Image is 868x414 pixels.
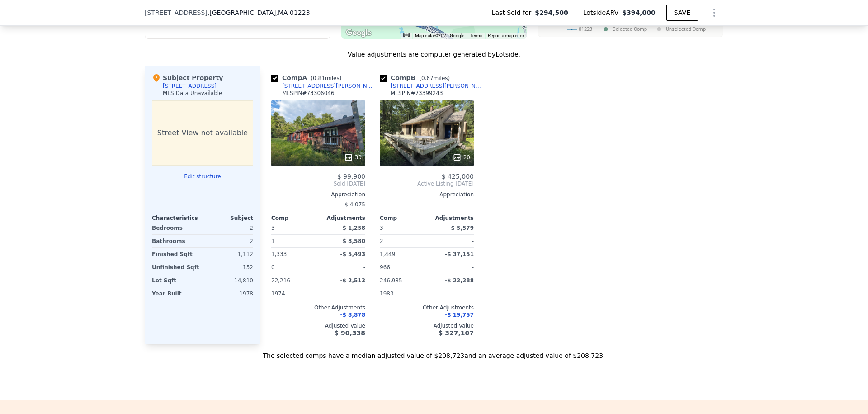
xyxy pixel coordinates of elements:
text: Unselected Comp [666,26,706,32]
text: 01223 [579,26,592,32]
div: 1 [271,235,316,247]
div: 20 [453,153,470,162]
span: 3 [271,225,275,231]
div: Adjustments [427,214,474,222]
div: Appreciation [380,191,474,198]
text: Selected Comp [613,26,647,32]
span: -$ 5,493 [340,251,365,257]
div: MLSPIN # 73399243 [391,90,443,97]
span: -$ 8,878 [340,312,365,318]
div: - [429,287,474,300]
div: 30 [344,153,362,162]
div: Characteristics [152,214,203,222]
span: -$ 19,757 [445,312,474,318]
span: $294,500 [535,8,568,17]
div: 2 [204,222,253,234]
button: Show Options [705,4,723,22]
span: Map data ©2025 Google [415,33,464,38]
div: Subject [203,214,253,222]
div: Bedrooms [152,222,201,234]
div: [STREET_ADDRESS] [163,82,217,90]
span: $ 425,000 [442,173,474,180]
span: Last Sold for [492,8,535,17]
a: Open this area in Google Maps (opens a new window) [344,27,373,39]
div: Appreciation [271,191,365,198]
div: MLSPIN # 73306046 [282,90,335,97]
span: $ 8,580 [343,238,365,244]
div: Finished Sqft [152,248,201,261]
span: -$ 2,513 [340,277,365,284]
span: Sold [DATE] [271,180,365,187]
a: [STREET_ADDRESS][PERSON_NAME] [380,82,485,90]
div: 1978 [204,287,253,300]
div: 1974 [271,287,316,300]
div: [STREET_ADDRESS][PERSON_NAME] [282,82,376,90]
div: Subject Property [152,73,223,82]
div: 152 [204,261,253,274]
span: 0 [271,264,275,271]
span: 22,216 [271,277,290,284]
span: , MA 01223 [276,9,310,16]
div: [STREET_ADDRESS][PERSON_NAME] [391,82,485,90]
a: [STREET_ADDRESS][PERSON_NAME] [271,82,376,90]
a: Terms (opens in new tab) [470,33,482,38]
div: Street View not available [152,100,253,166]
div: 14,810 [204,274,253,287]
span: ( miles) [415,75,453,81]
div: Bathrooms [152,235,201,247]
span: 246,985 [380,277,402,284]
div: Comp [271,214,318,222]
div: Unfinished Sqft [152,261,201,274]
span: 3 [380,225,383,231]
span: [STREET_ADDRESS] [145,8,208,17]
button: Keyboard shortcuts [403,33,410,37]
span: 0.67 [421,75,434,81]
button: Edit structure [152,173,253,180]
a: Report a map error [488,33,524,38]
span: -$ 1,258 [340,225,365,231]
div: Comp B [380,73,453,82]
span: Lotside ARV [583,8,622,17]
div: 2 [204,235,253,247]
div: Adjusted Value [380,322,474,329]
div: Value adjustments are computer generated by Lotside . [145,50,723,59]
div: Other Adjustments [380,304,474,311]
div: 1,112 [204,248,253,261]
span: ( miles) [307,75,345,81]
span: $394,000 [622,9,656,16]
div: Comp A [271,73,345,82]
div: - [429,261,474,274]
span: -$ 22,288 [445,277,474,284]
span: $ 90,338 [334,329,365,337]
img: Google [344,27,373,39]
div: Adjusted Value [271,322,365,329]
span: Active Listing [DATE] [380,180,474,187]
div: Adjustments [318,214,365,222]
span: $ 327,107 [439,329,474,337]
span: 1,449 [380,251,395,257]
span: 966 [380,264,390,271]
div: Comp [380,214,427,222]
div: - [429,235,474,247]
div: Other Adjustments [271,304,365,311]
span: -$ 5,579 [449,225,474,231]
span: $ 99,900 [337,173,365,180]
div: 1983 [380,287,425,300]
div: Year Built [152,287,201,300]
div: 2 [380,235,425,247]
span: -$ 4,075 [343,201,365,208]
span: 1,333 [271,251,287,257]
div: - [320,261,365,274]
div: - [320,287,365,300]
div: MLS Data Unavailable [163,90,222,97]
span: , [GEOGRAPHIC_DATA] [208,8,310,17]
div: The selected comps have a median adjusted value of $208,723 and an average adjusted value of $208... [145,344,723,360]
button: SAVE [666,5,698,21]
span: 0.81 [313,75,325,81]
span: -$ 37,151 [445,251,474,257]
div: Lot Sqft [152,274,201,287]
div: - [380,198,474,211]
